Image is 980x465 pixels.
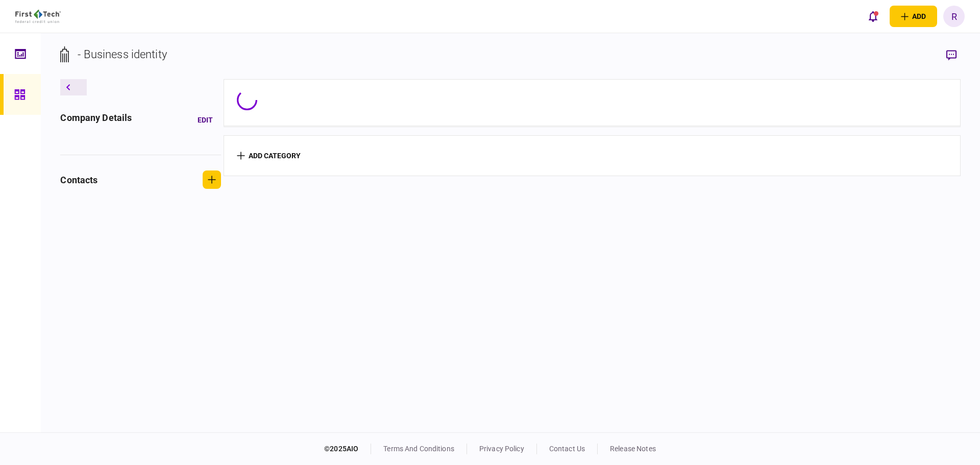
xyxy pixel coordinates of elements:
[237,152,301,160] button: add category
[60,111,132,129] div: company details
[324,444,371,454] div: © 2025 AIO
[479,445,524,453] a: privacy policy
[383,445,454,453] a: terms and conditions
[943,6,965,27] button: R
[189,111,221,129] button: Edit
[862,6,884,27] button: open notifications list
[15,10,61,23] img: client company logo
[610,445,656,453] a: release notes
[78,46,167,63] div: - Business identity
[890,6,937,27] button: open adding identity options
[60,173,97,187] div: contacts
[549,445,585,453] a: contact us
